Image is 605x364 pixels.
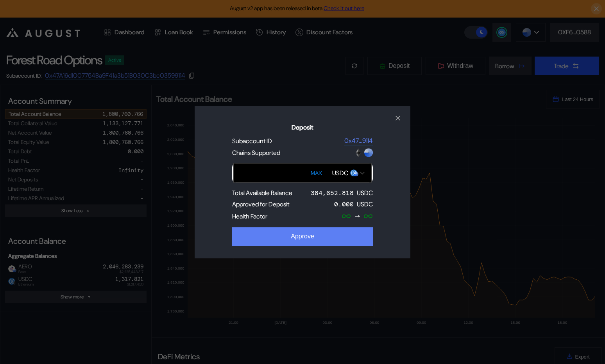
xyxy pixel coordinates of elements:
[207,123,398,131] h2: Deposit
[360,171,365,175] img: open token selector
[357,189,373,197] div: USDC
[232,212,267,220] div: Health Factor
[232,149,280,157] div: Chains Supported
[354,148,363,157] img: chain logo
[232,227,373,246] button: Approve
[364,148,373,157] img: chain logo
[328,166,369,179] div: Open menu for selecting token for payment
[334,200,354,208] div: 0.000
[332,169,348,177] div: USDC
[308,164,324,182] button: MAX
[232,137,272,145] div: Subaccount ID
[392,112,404,124] button: close modal
[232,189,292,197] div: Total Available Balance
[232,200,289,208] div: Approved for Deposit
[311,189,354,197] div: 384,652.818
[344,137,373,145] a: 0x47...9114
[357,200,373,208] div: USDC
[354,172,358,176] img: base-BpWWO12p.svg
[350,169,357,176] img: usdc.png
